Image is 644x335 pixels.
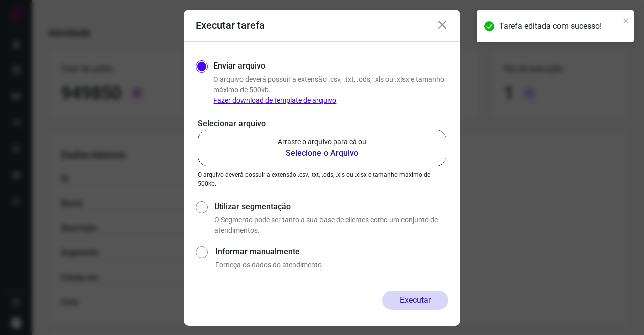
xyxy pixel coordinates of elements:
[213,74,448,106] p: O arquivo deverá possuir a extensão .csv, .txt, .ods, .xls ou .xlsx e tamanho máximo de 500kb.
[278,147,366,159] b: Selecione o Arquivo
[196,19,265,31] h3: Executar tarefa
[198,170,446,188] p: O arquivo deverá possuir a extensão .csv, .txt, .ods, .xls ou .xlsx e tamanho máximo de 500kb.
[382,291,448,310] button: Executar
[198,118,446,130] p: Selecionar arquivo
[278,137,366,147] p: Arraste o arquivo para cá ou
[214,200,448,213] label: Utilizar segmentação
[213,96,336,104] a: Fazer download de template de arquivo
[623,14,630,26] button: close
[215,246,448,258] label: Informar manualmente
[499,20,620,32] div: Tarefa editada com sucesso!
[214,215,448,236] p: O Segmento pode ser tanto a sua base de clientes como um conjunto de atendimentos.
[213,60,265,72] label: Enviar arquivo
[215,260,448,271] p: Forneça os dados do atendimento.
